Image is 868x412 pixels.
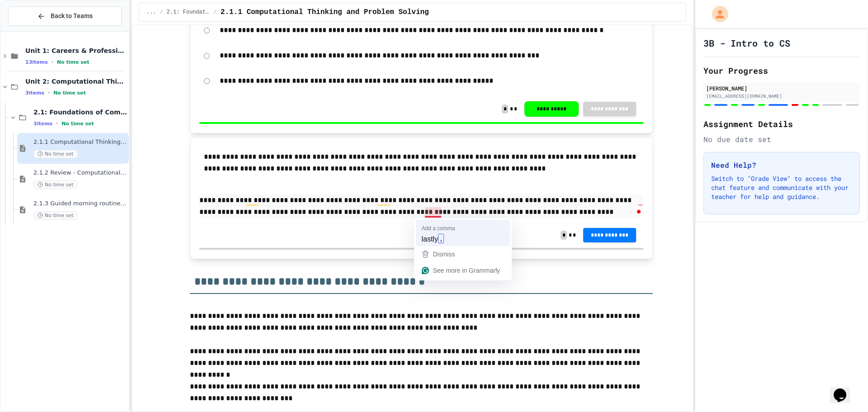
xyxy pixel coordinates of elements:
[8,6,122,26] button: Back to Teams
[33,200,127,208] span: 2.1.3 Guided morning routine flowchart
[56,120,58,127] span: •
[33,150,78,158] span: No time set
[48,89,50,96] span: •
[221,7,429,18] span: 2.1.1 Computational Thinking and Problem Solving
[33,121,52,127] span: 3 items
[146,9,156,16] span: ...
[703,118,860,130] h2: Assignment Details
[33,211,78,220] span: No time set
[33,108,127,116] span: 2.1: Foundations of Computational Thinking
[51,11,93,21] span: Back to Teams
[160,9,163,16] span: /
[57,59,90,65] span: No time set
[61,121,94,127] span: No time set
[33,138,127,146] span: 2.1.1 Computational Thinking and Problem Solving
[706,84,857,92] div: [PERSON_NAME]
[703,37,790,49] h1: 3B - Intro to CS
[25,59,48,65] span: 13 items
[33,180,78,189] span: No time set
[52,58,53,66] span: •
[706,93,857,99] div: [EMAIL_ADDRESS][DOMAIN_NAME]
[25,47,127,55] span: Unit 1: Careers & Professionalism
[214,9,217,16] span: /
[711,174,852,201] p: Switch to "Grade View" to access the chat feature and communicate with your teacher for help and ...
[33,169,127,177] span: 2.1.2 Review - Computational Thinking and Problem Solving
[703,134,860,145] div: No due date set
[703,64,860,77] h2: Your Progress
[711,160,852,170] h3: Need Help?
[53,90,86,96] span: No time set
[25,77,127,85] span: Unit 2: Computational Thinking & Problem-Solving
[25,90,44,96] span: 3 items
[703,4,731,24] div: My Account
[167,9,210,16] span: 2.1: Foundations of Computational Thinking
[830,376,859,403] iframe: chat widget
[199,194,643,218] div: To enrich screen reader interactions, please activate Accessibility in Grammarly extension settings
